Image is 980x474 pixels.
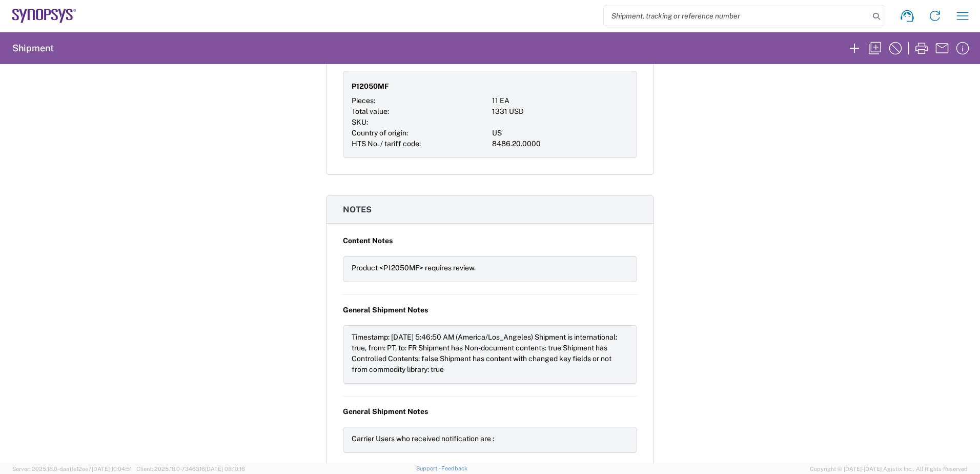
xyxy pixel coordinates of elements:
[352,81,389,92] span: P12050MF
[343,205,372,214] span: Notes
[352,118,368,126] span: SKU:
[352,129,408,137] span: Country of origin:
[492,106,628,117] div: 1331 USD
[416,465,442,471] a: Support
[352,107,389,115] span: Total value:
[343,235,393,246] span: Content Notes
[136,466,245,472] span: Client: 2025.18.0-7346316
[352,332,628,375] div: Timestamp: [DATE] 5:46:50 AM (America/Los_Angeles) Shipment is international: true, from: PT, to:...
[441,465,467,471] a: Feedback
[12,466,132,472] span: Server: 2025.18.0-daa1fe12ee7
[492,95,628,106] div: 11 EA
[12,42,54,54] h2: Shipment
[492,139,628,149] div: 8486.20.0000
[810,464,968,473] span: Copyright © [DATE]-[DATE] Agistix Inc., All Rights Reserved
[352,433,628,444] div: Carrier Users who received notification are :
[205,466,245,472] span: [DATE] 08:10:16
[92,466,132,472] span: [DATE] 10:04:51
[492,128,628,139] div: US
[352,140,421,148] span: HTS No. / tariff code:
[352,96,375,105] span: Pieces:
[343,305,428,315] span: General Shipment Notes
[352,263,628,273] div: Product <P12050MF> requires review.
[604,6,869,26] input: Shipment, tracking or reference number
[343,406,428,417] span: General Shipment Notes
